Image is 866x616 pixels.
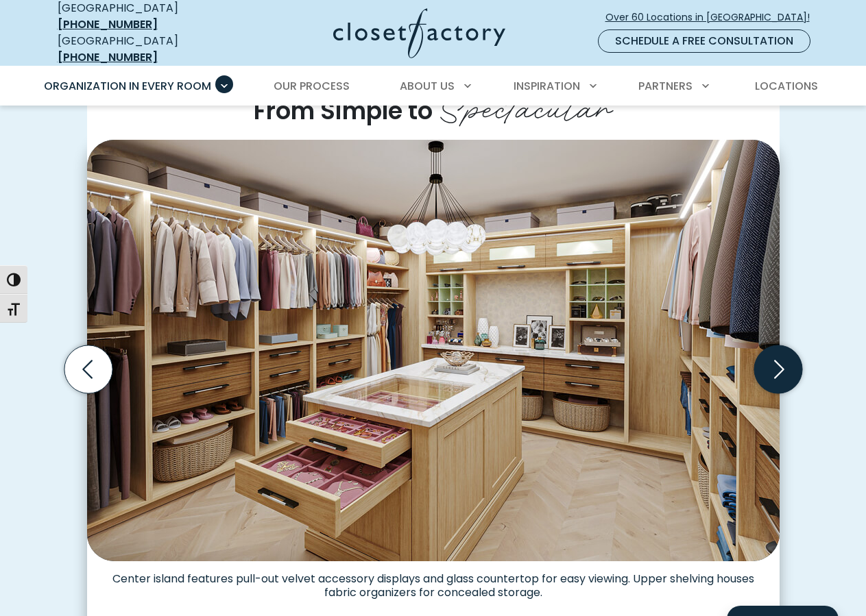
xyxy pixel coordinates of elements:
[34,67,832,106] nav: Primary Menu
[58,49,158,65] a: [PHONE_NUMBER]
[87,561,780,600] figcaption: Center island features pull-out velvet accessory displays and glass countertop for easy viewing. ...
[59,340,118,399] button: Previous slide
[514,78,580,94] span: Inspiration
[605,5,821,29] a: Over 60 Locations in [GEOGRAPHIC_DATA]!
[333,8,505,58] img: Closet Factory Logo
[749,340,808,399] button: Next slide
[638,78,693,94] span: Partners
[755,78,818,94] span: Locations
[58,33,226,66] div: [GEOGRAPHIC_DATA]
[274,78,350,94] span: Our Process
[400,78,455,94] span: About Us
[58,16,158,32] a: [PHONE_NUMBER]
[44,78,211,94] span: Organization in Every Room
[598,29,810,53] a: Schedule a Free Consultation
[605,10,821,25] span: Over 60 Locations in [GEOGRAPHIC_DATA]!
[87,140,780,561] img: Modern wood walk-in closet with island drawers showcasing velvet jewelry drawers and light strips...
[254,94,433,127] span: From Simple to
